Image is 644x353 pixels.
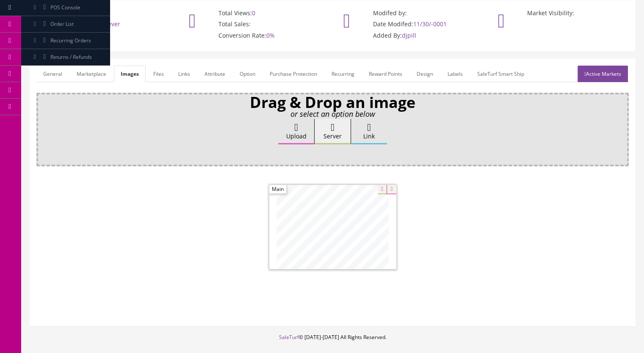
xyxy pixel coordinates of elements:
[578,66,628,82] a: Active Markets
[193,20,318,28] p: Total Sales:
[50,37,91,44] span: Recurring Orders
[314,119,351,144] button: Server
[21,33,110,49] a: Recurring Orders
[325,66,361,82] a: Recurring
[502,9,627,17] p: Market Visibility:
[348,32,473,39] p: Added By:
[387,185,396,194] i: Remove Filter
[171,66,197,82] a: Links
[104,20,120,28] span: never
[263,66,324,82] a: Purchase Protection
[348,20,473,28] p: Date Modifed:
[266,31,275,39] span: 0%
[21,49,110,66] a: Returns / Refunds
[198,66,232,82] a: Attribute
[50,53,92,61] span: Returns / Refunds
[50,20,74,28] span: Order List
[42,99,623,106] p: Drag & Drop an image
[278,119,314,144] label: Upload
[233,66,262,82] a: Option
[279,334,299,341] a: SaleTurf
[36,66,69,82] a: General
[252,9,255,17] span: 0
[402,31,416,39] span: djpill
[413,20,447,28] span: 11/30/-0001
[351,119,387,144] label: Link
[50,4,80,11] span: POS Console
[362,66,409,82] a: Reward Points
[378,185,387,194] i: Zoom
[410,66,440,82] a: Design
[193,32,318,39] p: Conversion Rate:
[441,66,470,82] a: Labels
[193,9,318,17] p: Total Views:
[470,66,531,82] a: SaleTurf Smart Ship
[70,66,113,82] a: Marketplace
[348,9,473,17] p: Modifed by:
[146,66,171,82] a: Files
[315,119,351,144] label: Server
[114,66,146,82] a: Images
[21,16,110,33] a: Order List
[290,109,375,119] i: or select an option below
